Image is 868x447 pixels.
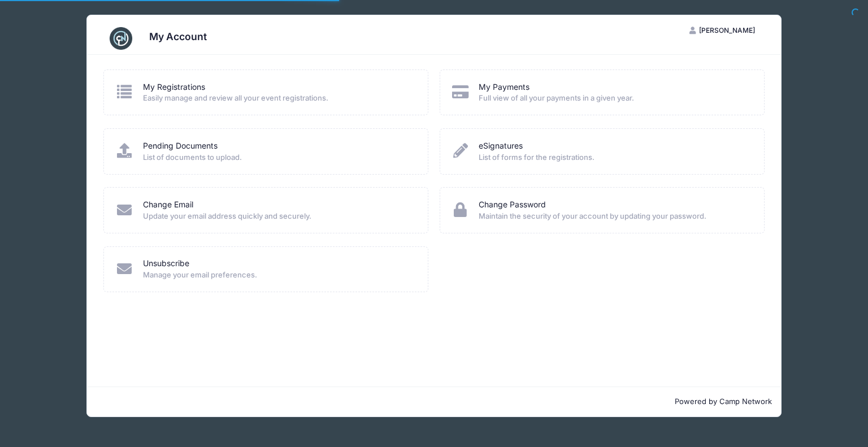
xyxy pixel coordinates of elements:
[479,93,749,104] span: Full view of all your payments in a given year.
[479,81,530,93] a: My Payments
[479,211,749,222] span: Maintain the security of your account by updating your password.
[479,152,749,163] span: List of forms for the registrations.
[143,93,414,104] span: Easily manage and review all your event registrations.
[143,81,205,93] a: My Registrations
[143,152,414,163] span: List of documents to upload.
[680,21,765,40] button: [PERSON_NAME]
[143,140,218,152] a: Pending Documents
[143,211,414,222] span: Update your email address quickly and securely.
[143,199,193,211] a: Change Email
[143,258,189,270] a: Unsubscribe
[96,396,772,407] p: Powered by Camp Network
[479,199,546,211] a: Change Password
[479,140,523,152] a: eSignatures
[699,26,755,34] span: [PERSON_NAME]
[143,270,414,281] span: Manage your email preferences.
[110,27,132,50] img: CampNetwork
[149,31,207,42] h3: My Account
